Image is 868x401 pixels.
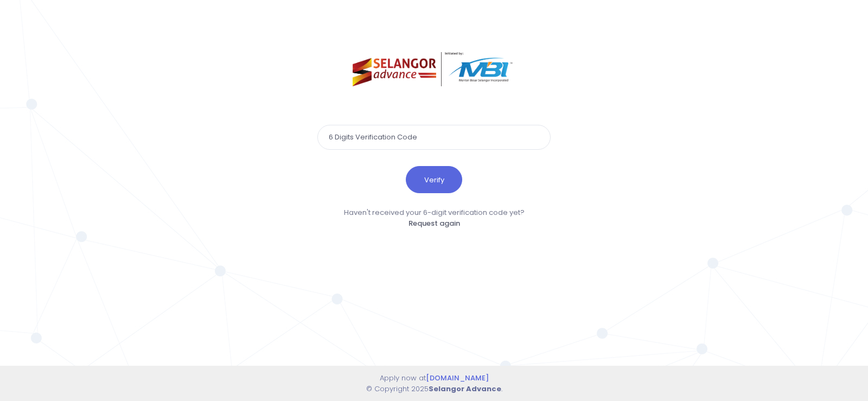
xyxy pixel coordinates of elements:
a: [DOMAIN_NAME] [426,373,489,383]
img: selangor-advance.png [353,52,516,86]
button: Verify [406,166,462,193]
input: 6 Digits Verification Code [317,125,551,150]
strong: Selangor Advance [429,384,501,394]
span: Haven't received your 6-digit verification code yet? [344,207,525,218]
a: Request again [409,218,460,228]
